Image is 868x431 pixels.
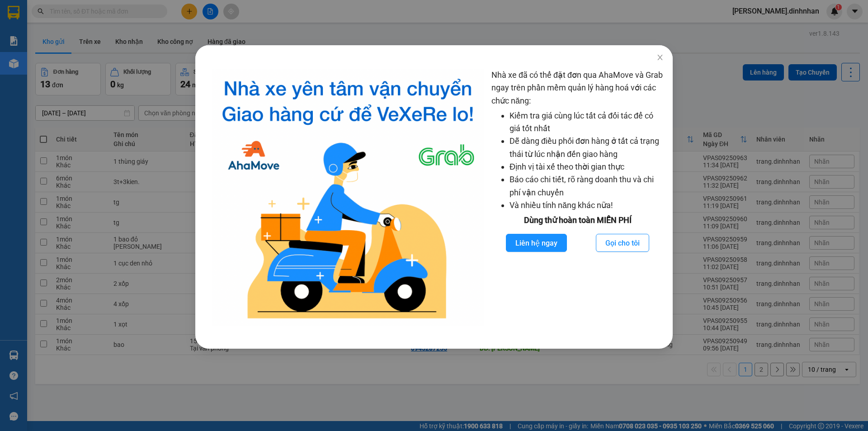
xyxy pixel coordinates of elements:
button: Close [647,45,673,71]
span: Gọi cho tôi [605,237,640,249]
li: Báo cáo chi tiết, rõ ràng doanh thu và chi phí vận chuyển [509,173,664,199]
button: Gọi cho tôi [596,234,649,252]
div: Dùng thử hoàn toàn MIỄN PHÍ [491,214,664,227]
li: Dễ dàng điều phối đơn hàng ở tất cả trạng thái từ lúc nhận đến giao hàng [509,135,664,161]
div: Nhà xe đã có thể đặt đơn qua AhaMove và Grab ngay trên phần mềm quản lý hàng hoá với các chức năng: [491,69,664,326]
span: close [656,54,664,61]
li: Và nhiều tính năng khác nữa! [509,199,664,212]
button: Liên hệ ngay [506,234,567,252]
span: Liên hệ ngay [515,237,557,249]
img: logo [212,69,484,326]
li: Kiểm tra giá cùng lúc tất cả đối tác để có giá tốt nhất [509,109,664,135]
li: Định vị tài xế theo thời gian thực [509,161,664,173]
